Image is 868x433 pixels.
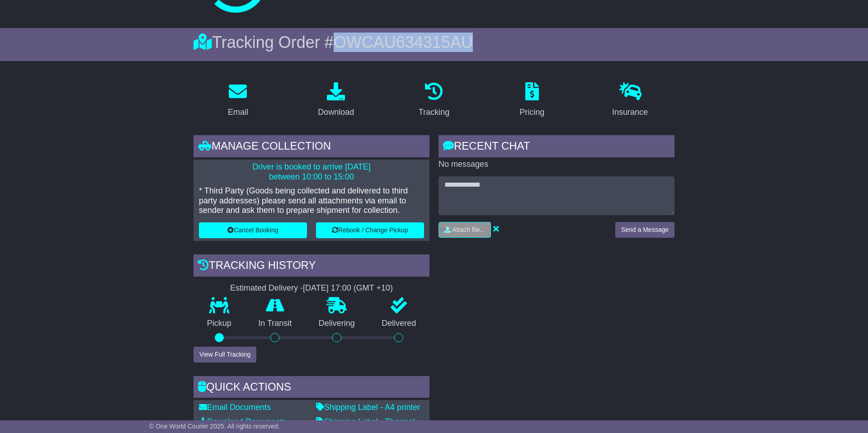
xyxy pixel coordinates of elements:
a: Pricing [514,79,550,122]
div: [DATE] 17:00 (GMT +10) [303,283,393,293]
p: Delivering [305,319,368,329]
button: Cancel Booking [199,222,307,238]
div: Email [228,106,248,118]
p: Pickup [193,319,245,329]
a: Shipping Label - A4 printer [316,403,420,412]
span: © One World Courier 2025. All rights reserved. [149,423,280,430]
button: Rebook / Change Pickup [316,222,424,238]
a: Insurance [606,79,654,122]
div: Pricing [519,106,544,118]
div: Insurance [612,106,648,118]
button: Send a Message [615,222,675,238]
p: Driver is booked to arrive [DATE] between 10:00 to 15:00 [199,162,424,182]
div: Manage collection [193,135,429,160]
p: In Transit [245,319,306,329]
a: Download Documents [199,417,287,426]
a: Email [222,79,254,122]
p: Delivered [368,319,430,329]
a: Tracking [413,79,455,122]
div: Download [318,106,354,118]
a: Email Documents [199,403,271,412]
a: Download [312,79,360,122]
div: Quick Actions [193,376,429,400]
div: RECENT CHAT [439,135,675,160]
p: * Third Party (Goods being collected and delivered to third party addresses) please send all atta... [199,186,424,216]
div: Tracking [419,106,449,118]
button: View Full Tracking [193,347,256,362]
div: Tracking history [193,254,429,279]
span: OWCAU634315AU [334,33,473,52]
div: Tracking Order # [193,33,675,52]
p: No messages [439,160,675,169]
div: Estimated Delivery - [193,283,429,293]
